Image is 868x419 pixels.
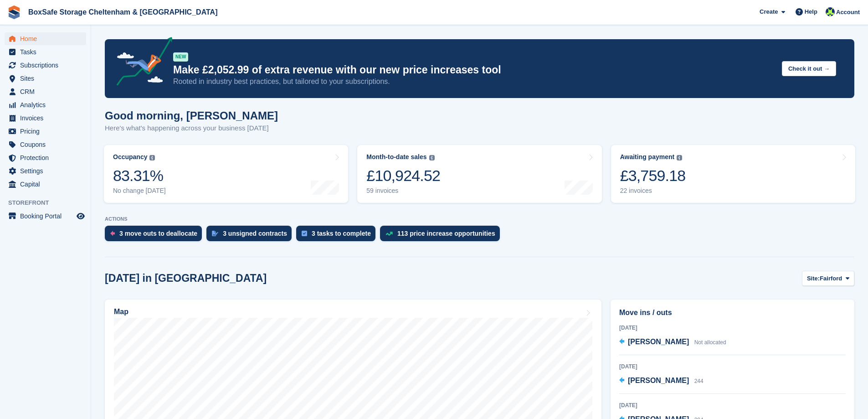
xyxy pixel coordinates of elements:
[149,155,155,160] img: icon-info-grey-7440780725fd019a000dd9b08b2336e03edf1995a4989e88bcd33f0948082b44.svg
[105,123,278,134] p: Here's what's happening across your business [DATE]
[380,226,504,246] a: 113 price increase opportunities
[5,32,86,45] a: menu
[212,231,218,236] img: contract_signature_icon-13c848040528278c33f63329250d36e43548de30e8caae1d1a13099fd9432cc5.svg
[206,226,296,246] a: 3 unsigned contracts
[807,274,820,283] span: Site:
[114,308,128,316] h2: Map
[5,138,86,151] a: menu
[296,226,380,246] a: 3 tasks to complete
[7,5,21,19] img: stora-icon-8386f47178a22dfd0bd8f6a31ec36ba5ce8667c1dd55bd0f319d3a0aa187defe.svg
[20,151,75,164] span: Protection
[223,230,287,237] div: 3 unsigned contracts
[366,166,440,185] div: £10,924.52
[677,155,682,160] img: icon-info-grey-7440780725fd019a000dd9b08b2336e03edf1995a4989e88bcd33f0948082b44.svg
[20,32,75,45] span: Home
[105,216,854,222] p: ACTIONS
[619,401,846,409] div: [DATE]
[20,178,75,191] span: Capital
[366,187,440,195] div: 59 invoices
[694,378,704,384] span: 244
[173,63,775,77] p: Make £2,052.99 of extra revenue with our new price increases tool
[20,72,75,85] span: Sites
[20,46,75,58] span: Tasks
[20,125,75,138] span: Pricing
[105,109,278,122] h1: Good morning, [PERSON_NAME]
[173,52,188,62] div: NEW
[110,231,115,236] img: move_outs_to_deallocate_icon-f764333ba52eb49d3ac5e1228854f67142a1ed5810a6f6cc68b1a99e826820c5.svg
[5,85,86,98] a: menu
[357,145,601,203] a: Month-to-date sales £10,924.52 59 invoices
[619,336,726,348] a: [PERSON_NAME] Not allocated
[105,272,267,285] h2: [DATE] in [GEOGRAPHIC_DATA]
[5,178,86,191] a: menu
[611,145,855,203] a: Awaiting payment £3,759.18 22 invoices
[104,145,348,203] a: Occupancy 83.31% No change [DATE]
[5,210,86,222] a: menu
[5,165,86,177] a: menu
[620,166,686,185] div: £3,759.18
[619,375,704,387] a: [PERSON_NAME] 244
[119,230,197,237] div: 3 move outs to deallocate
[619,307,846,318] h2: Move ins / outs
[628,377,689,384] span: [PERSON_NAME]
[312,230,371,237] div: 3 tasks to complete
[620,153,675,161] div: Awaiting payment
[397,230,495,237] div: 113 price increase opportunities
[173,77,775,87] p: Rooted in industry best practices, but tailored to your subscriptions.
[20,165,75,177] span: Settings
[25,5,221,20] a: BoxSafe Storage Cheltenham & [GEOGRAPHIC_DATA]
[826,7,835,16] img: Charlie Hammond
[619,362,846,371] div: [DATE]
[20,59,75,72] span: Subscriptions
[20,210,75,222] span: Booking Portal
[75,211,86,222] a: Preview store
[20,138,75,151] span: Coupons
[385,232,393,236] img: price_increase_opportunities-93ffe204e8149a01c8c9dc8f82e8f89637d9d84a8eef4429ea346261dce0b2c0.svg
[105,226,206,246] a: 3 move outs to deallocate
[5,72,86,85] a: menu
[429,155,435,160] img: icon-info-grey-7440780725fd019a000dd9b08b2336e03edf1995a4989e88bcd33f0948082b44.svg
[109,37,173,89] img: price-adjustments-announcement-icon-8257ccfd72463d97f412b2fc003d46551f7dbcb40ab6d574587a9cd5c0d94...
[836,8,860,17] span: Account
[113,153,147,161] div: Occupancy
[366,153,426,161] div: Month-to-date sales
[5,98,86,111] a: menu
[760,7,778,16] span: Create
[113,187,166,195] div: No change [DATE]
[113,166,166,185] div: 83.31%
[782,61,836,76] button: Check it out →
[694,339,726,346] span: Not allocated
[5,46,86,58] a: menu
[302,231,307,236] img: task-75834270c22a3079a89374b754ae025e5fb1db73e45f91037f5363f120a921f8.svg
[8,198,91,207] span: Storefront
[820,274,842,283] span: Fairford
[5,112,86,124] a: menu
[619,324,846,332] div: [DATE]
[20,112,75,124] span: Invoices
[5,151,86,164] a: menu
[620,187,686,195] div: 22 invoices
[5,59,86,72] a: menu
[20,98,75,111] span: Analytics
[802,271,854,286] button: Site: Fairford
[628,338,689,346] span: [PERSON_NAME]
[805,7,817,16] span: Help
[20,85,75,98] span: CRM
[5,125,86,138] a: menu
